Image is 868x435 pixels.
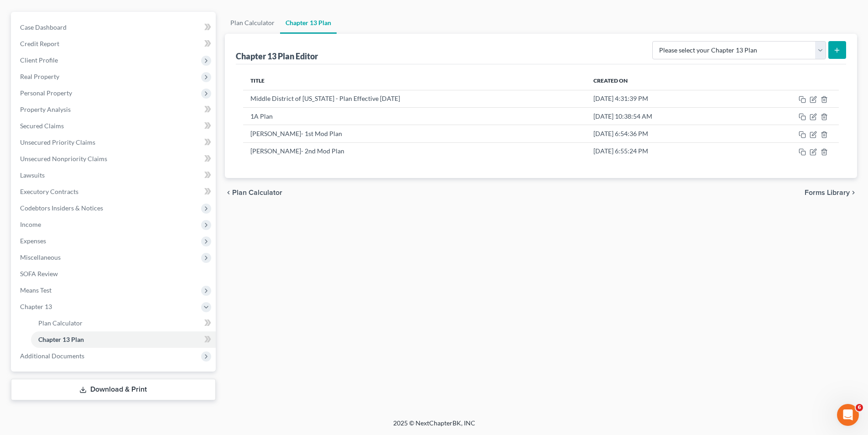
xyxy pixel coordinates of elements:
[31,331,216,348] a: Chapter 13 Plan
[243,72,586,90] th: Title
[20,23,67,31] span: Case Dashboard
[20,155,107,162] span: Unsecured Nonpriority Claims
[20,171,45,179] span: Lawsuits
[20,89,72,97] span: Personal Property
[20,237,46,245] span: Expenses
[586,142,739,160] td: [DATE] 6:55:24 PM
[586,90,739,107] td: [DATE] 4:31:39 PM
[20,73,59,80] span: Real Property
[805,189,850,196] span: Forms Library
[38,319,83,327] span: Plan Calculator
[174,419,694,435] div: 2025 © NextChapterBK, INC
[243,90,586,107] td: Middle District of [US_STATE] - Plan Effective [DATE]
[20,352,84,360] span: Additional Documents
[20,188,78,195] span: Executory Contracts
[20,138,95,146] span: Unsecured Priority Claims
[243,107,586,125] td: 1A Plan
[20,56,58,64] span: Client Profile
[20,253,61,261] span: Miscellaneous
[850,189,857,196] i: chevron_right
[236,51,318,62] div: Chapter 13 Plan Editor
[20,204,103,212] span: Codebtors Insiders & Notices
[280,12,337,34] a: Chapter 13 Plan
[232,189,282,196] span: Plan Calculator
[13,167,216,183] a: Lawsuits
[13,151,216,167] a: Unsecured Nonpriority Claims
[20,105,71,113] span: Property Analysis
[13,19,216,36] a: Case Dashboard
[20,40,59,47] span: Credit Report
[805,189,857,196] button: Forms Library chevron_right
[856,404,863,411] span: 6
[20,122,64,130] span: Secured Claims
[13,118,216,134] a: Secured Claims
[243,125,586,142] td: [PERSON_NAME]- 1st Mod Plan
[13,183,216,200] a: Executory Contracts
[586,72,739,90] th: Created On
[11,379,216,400] a: Download & Print
[225,189,282,196] button: chevron_left Plan Calculator
[38,335,84,343] span: Chapter 13 Plan
[13,101,216,118] a: Property Analysis
[13,36,216,52] a: Credit Report
[837,404,859,426] iframe: Intercom live chat
[225,12,280,34] a: Plan Calculator
[586,125,739,142] td: [DATE] 6:54:36 PM
[20,286,52,294] span: Means Test
[31,315,216,331] a: Plan Calculator
[20,220,41,228] span: Income
[13,134,216,151] a: Unsecured Priority Claims
[586,107,739,125] td: [DATE] 10:38:54 AM
[20,303,52,310] span: Chapter 13
[20,270,58,278] span: SOFA Review
[13,266,216,282] a: SOFA Review
[243,142,586,160] td: [PERSON_NAME]- 2nd Mod Plan
[225,189,232,196] i: chevron_left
